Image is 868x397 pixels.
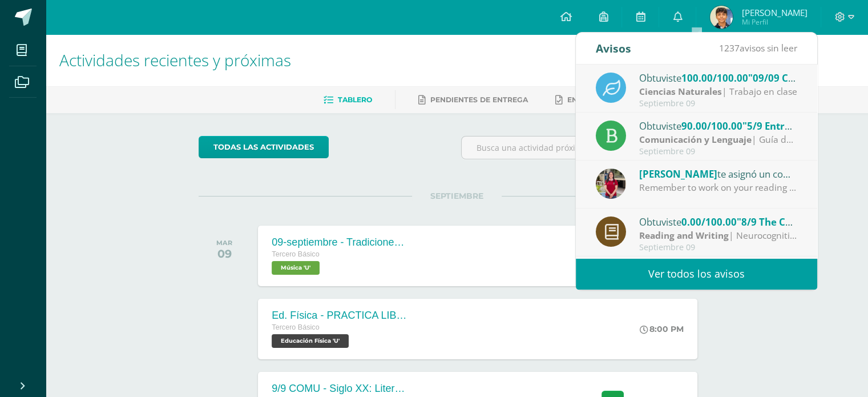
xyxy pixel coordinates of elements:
a: Tablero [324,91,372,109]
a: Entregadas [555,91,618,109]
span: Pendientes de entrega [430,95,528,104]
div: 9/9 COMU - Siglo XX: Literatura de Vanguardia - presentación [272,383,409,395]
span: 0.00/100.00 [681,215,737,228]
span: avisos sin leer [719,42,797,54]
a: Ver todos los avisos [576,258,817,290]
div: 09-septiembre - Tradiciones y música folclórica de [GEOGRAPHIC_DATA] [272,236,409,248]
div: Septiembre 09 [639,243,798,252]
input: Busca una actividad próxima aquí... [462,137,714,159]
img: ea60e6a584bd98fae00485d881ebfd6b.png [596,169,626,199]
a: Pendientes de entrega [418,91,528,109]
div: Septiembre 09 [639,147,798,157]
span: SEPTIEMBRE [412,191,502,201]
span: Tercero Básico [272,250,319,258]
span: Música 'U' [272,261,320,275]
div: Remember to work on your reading on time [639,181,798,194]
span: Tercero Básico [272,323,319,331]
span: 100.00/100.00 [681,71,748,85]
span: Educación Física 'U' [272,334,349,348]
span: [PERSON_NAME] [639,167,717,181]
div: Obtuviste en [639,118,798,133]
div: Obtuviste en [639,70,798,85]
div: Septiembre 09 [639,99,798,109]
div: MAR [216,239,232,247]
span: Actividades recientes y próximas [59,49,291,71]
div: Ed. Física - PRACTICA LIBRE Voleibol - S4C1 [272,310,409,322]
div: Obtuviste en [639,214,798,229]
span: 1237 [719,42,740,54]
div: 8:00 PM [640,324,684,334]
span: 90.00/100.00 [681,119,742,133]
img: 0e6c51aebb6d4d2a5558b620d4561360.png [710,6,733,29]
div: | Trabajo en clase [639,85,798,98]
strong: Reading and Writing [639,229,729,242]
div: | Neurocognitive Project [639,229,798,242]
span: Mi Perfil [741,17,807,27]
a: todas las Actividades [199,136,329,158]
span: Tablero [338,95,372,104]
strong: Ciencias Naturales [639,85,722,98]
div: | Guía de estudio [639,133,798,146]
div: 09 [216,247,232,260]
div: Avisos [596,33,631,64]
div: te asignó un comentario en '8/9 The Cemetery of Forgotten books reading in TEAMS' para 'Reading a... [639,166,798,181]
span: [PERSON_NAME] [741,7,807,18]
span: Entregadas [567,95,618,104]
strong: Comunicación y Lenguaje [639,133,752,146]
